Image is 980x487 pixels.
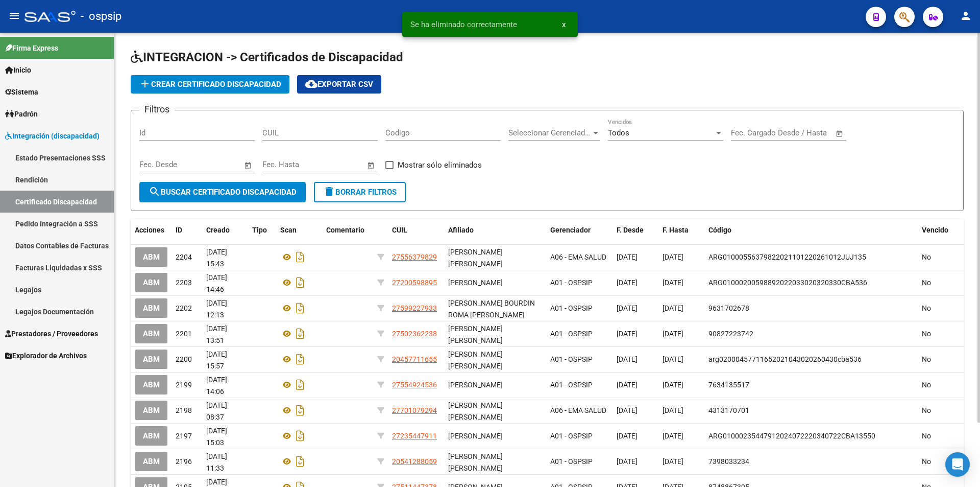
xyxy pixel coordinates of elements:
[248,219,276,241] datatable-header-cell: Tipo
[388,219,444,241] datatable-header-cell: CUIL
[448,381,503,389] span: [PERSON_NAME]
[550,457,593,466] span: A01 - OSPSIP
[550,406,606,414] span: A06 - EMA SALUD
[617,381,638,389] span: [DATE]
[149,185,161,198] mat-icon: search
[206,226,230,234] span: Creado
[176,355,192,363] span: 2200
[617,304,638,312] span: [DATE]
[143,457,160,467] span: ABM
[293,300,307,316] i: Descargar documento
[135,298,168,317] button: ABM
[922,279,931,287] span: No
[262,160,304,169] input: Fecha inicio
[252,226,267,234] span: Tipo
[448,279,503,287] span: [PERSON_NAME]
[206,376,227,396] span: [DATE] 14:06
[922,381,931,389] span: No
[663,457,683,466] span: [DATE]
[708,253,866,261] span: ARG01000556379822021101220261012JUJ135
[135,226,164,234] span: Acciones
[392,355,437,363] span: 20457711655
[139,102,175,117] h3: Filtros
[708,457,749,466] span: 7398033234
[171,219,202,241] datatable-header-cell: ID
[326,226,364,234] span: Comentario
[708,432,875,440] span: ARG01000235447912024072220340722CBA13550
[448,248,503,268] span: [PERSON_NAME] [PERSON_NAME]
[410,19,517,30] span: Se ha eliminado correctamente
[242,159,254,171] button: Open calendar
[554,15,574,34] button: x
[305,80,373,89] span: Exportar CSV
[922,432,931,440] span: No
[663,381,683,389] span: [DATE]
[176,406,192,414] span: 2198
[143,253,160,262] span: ABM
[5,350,87,361] span: Explorador de Archivos
[81,5,121,28] span: - ospsip
[922,355,931,363] span: No
[131,75,289,94] button: Crear Certificado Discapacidad
[206,248,227,268] span: [DATE] 15:43
[176,279,192,287] span: 2203
[922,457,931,466] span: No
[546,219,612,241] datatable-header-cell: Gerenciador
[922,226,948,234] span: Vencido
[5,42,58,54] span: Firma Express
[314,182,406,202] button: Borrar Filtros
[663,279,683,287] span: [DATE]
[5,130,100,142] span: Integración (discapacidad)
[663,355,683,363] span: [DATE]
[392,457,437,466] span: 20541288059
[323,185,335,198] mat-icon: delete
[176,304,192,312] span: 2202
[781,128,831,137] input: Fecha fin
[202,219,248,241] datatable-header-cell: Creado
[562,20,566,29] span: x
[323,188,397,197] span: Borrar Filtros
[708,355,862,363] span: arg02000457711652021043020260430cba536
[617,253,638,261] span: [DATE]
[392,279,437,287] span: 27200598895
[143,406,160,415] span: ABM
[922,304,931,312] span: No
[617,279,638,287] span: [DATE]
[708,330,753,338] span: 90827223742
[550,226,591,234] span: Gerenciador
[5,86,38,98] span: Sistema
[176,457,192,466] span: 2196
[135,350,168,368] button: ABM
[663,304,683,312] span: [DATE]
[206,299,227,319] span: [DATE] 12:13
[313,160,362,169] input: Fecha fin
[617,457,638,466] span: [DATE]
[365,159,377,171] button: Open calendar
[143,381,160,390] span: ABM
[658,219,704,241] datatable-header-cell: F. Hasta
[293,326,307,342] i: Descargar documento
[139,182,306,202] button: Buscar Certificado Discapacidad
[149,188,297,197] span: Buscar Certificado Discapacidad
[834,128,846,140] button: Open calendar
[608,128,629,137] span: Todos
[190,160,239,169] input: Fecha fin
[5,328,98,339] span: Prestadores / Proveedores
[550,432,593,440] span: A01 - OSPSIP
[448,350,503,370] span: [PERSON_NAME] [PERSON_NAME]
[135,247,168,266] button: ABM
[922,406,931,414] span: No
[176,330,192,338] span: 2201
[139,160,181,169] input: Fecha inicio
[293,377,307,393] i: Descargar documento
[663,406,683,414] span: [DATE]
[392,226,407,234] span: CUIL
[550,330,593,338] span: A01 - OSPSIP
[135,273,168,292] button: ABM
[663,226,689,234] span: F. Hasta
[131,50,403,64] span: INTEGRACION -> Certificados de Discapacidad
[5,64,31,76] span: Inicio
[392,432,437,440] span: 27235447911
[731,128,772,137] input: Fecha inicio
[8,10,20,22] mat-icon: menu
